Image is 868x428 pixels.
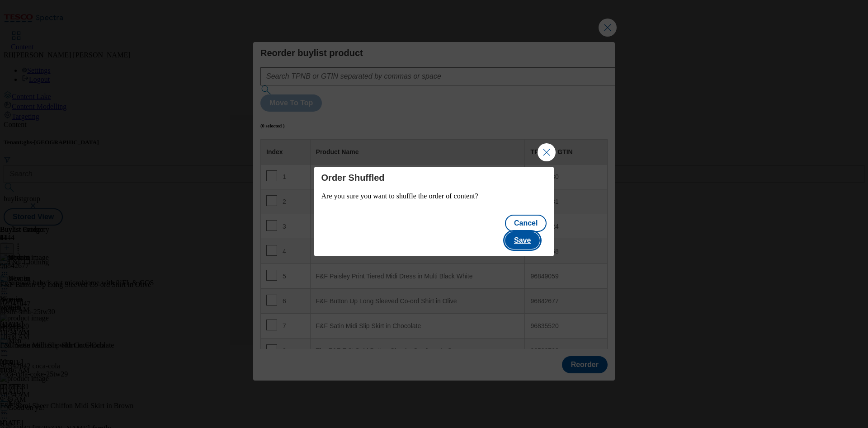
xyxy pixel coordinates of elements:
[314,167,554,256] div: Modal
[505,232,540,249] button: Save
[321,192,547,200] p: Are you sure you want to shuffle the order of content?
[505,215,547,232] button: Cancel
[538,143,556,161] button: Close Modal
[321,172,547,183] h4: Order Shuffled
